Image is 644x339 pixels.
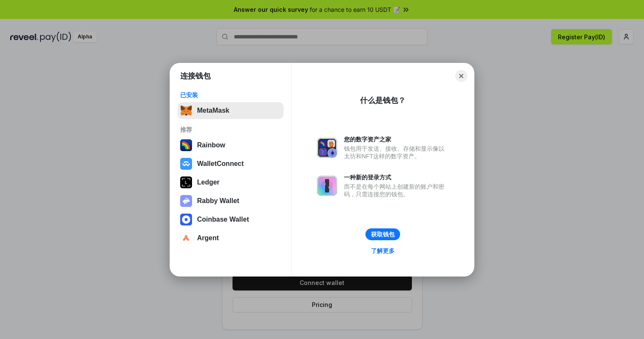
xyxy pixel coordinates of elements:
button: Ledger [178,174,284,191]
button: WalletConnect [178,155,284,172]
a: 了解更多 [366,245,400,256]
button: 获取钱包 [365,228,400,240]
div: Coinbase Wallet [197,216,249,223]
img: svg+xml,%3Csvg%20xmlns%3D%22http%3A%2F%2Fwww.w3.org%2F2000%2Fsvg%22%20fill%3D%22none%22%20viewBox... [317,138,337,158]
img: svg+xml,%3Csvg%20xmlns%3D%22http%3A%2F%2Fwww.w3.org%2F2000%2Fsvg%22%20width%3D%2228%22%20height%3... [180,176,192,188]
div: 已安装 [180,91,281,99]
div: 钱包用于发送、接收、存储和显示像以太坊和NFT这样的数字资产。 [344,145,449,160]
div: 了解更多 [371,247,395,255]
div: 什么是钱包？ [360,95,406,106]
div: 获取钱包 [371,231,395,238]
button: Coinbase Wallet [178,211,284,228]
div: 一种新的登录方式 [344,174,449,181]
img: svg+xml,%3Csvg%20width%3D%2228%22%20height%3D%2228%22%20viewBox%3D%220%200%2028%2028%22%20fill%3D... [180,214,192,225]
div: 您的数字资产之家 [344,136,449,143]
div: 而不是在每个网站上创建新的账户和密码，只需连接您的钱包。 [344,183,449,198]
img: svg+xml,%3Csvg%20xmlns%3D%22http%3A%2F%2Fwww.w3.org%2F2000%2Fsvg%22%20fill%3D%22none%22%20viewBox... [180,195,192,207]
button: MetaMask [178,102,284,119]
img: svg+xml,%3Csvg%20fill%3D%22none%22%20height%3D%2233%22%20viewBox%3D%220%200%2035%2033%22%20width%... [180,105,192,117]
div: Rabby Wallet [197,197,239,205]
img: svg+xml,%3Csvg%20width%3D%2228%22%20height%3D%2228%22%20viewBox%3D%220%200%2028%2028%22%20fill%3D... [180,158,192,170]
button: Rainbow [178,137,284,154]
button: Argent [178,230,284,247]
button: Rabby Wallet [178,193,284,209]
div: WalletConnect [197,160,244,168]
div: Ledger [197,179,219,186]
div: Rainbow [197,141,225,149]
h1: 连接钱包 [180,71,211,81]
div: 推荐 [180,126,281,133]
button: Close [455,70,467,82]
img: svg+xml,%3Csvg%20width%3D%22120%22%20height%3D%22120%22%20viewBox%3D%220%200%20120%20120%22%20fil... [180,139,192,151]
div: MetaMask [197,107,229,114]
img: svg+xml,%3Csvg%20xmlns%3D%22http%3A%2F%2Fwww.w3.org%2F2000%2Fsvg%22%20fill%3D%22none%22%20viewBox... [317,176,337,196]
img: svg+xml,%3Csvg%20width%3D%2228%22%20height%3D%2228%22%20viewBox%3D%220%200%2028%2028%22%20fill%3D... [180,232,192,244]
div: Argent [197,234,219,242]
